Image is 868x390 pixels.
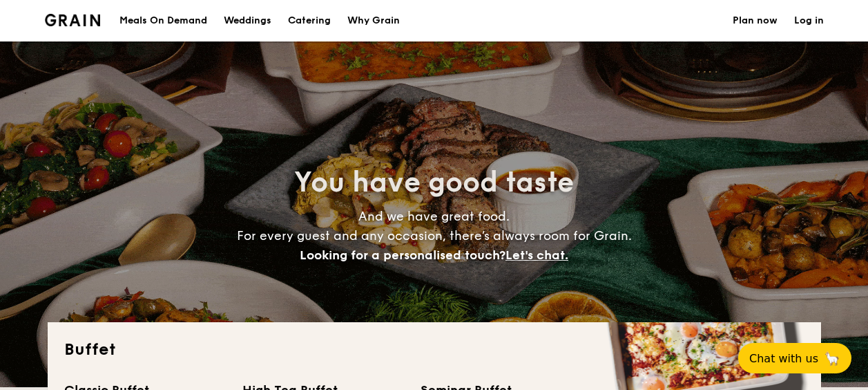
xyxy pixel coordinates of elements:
span: Let's chat. [505,248,568,263]
span: Looking for a personalised touch? [300,248,505,263]
span: 🦙 [824,351,840,366]
span: And we have great food. For every guest and any occasion, there’s always room for Grain. [237,209,632,263]
span: Chat with us [749,352,818,365]
span: You have good taste [294,166,574,199]
img: Grain [45,14,101,26]
a: Logotype [45,14,101,26]
h2: Buffet [64,339,804,361]
button: Chat with us🦙 [738,343,851,373]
